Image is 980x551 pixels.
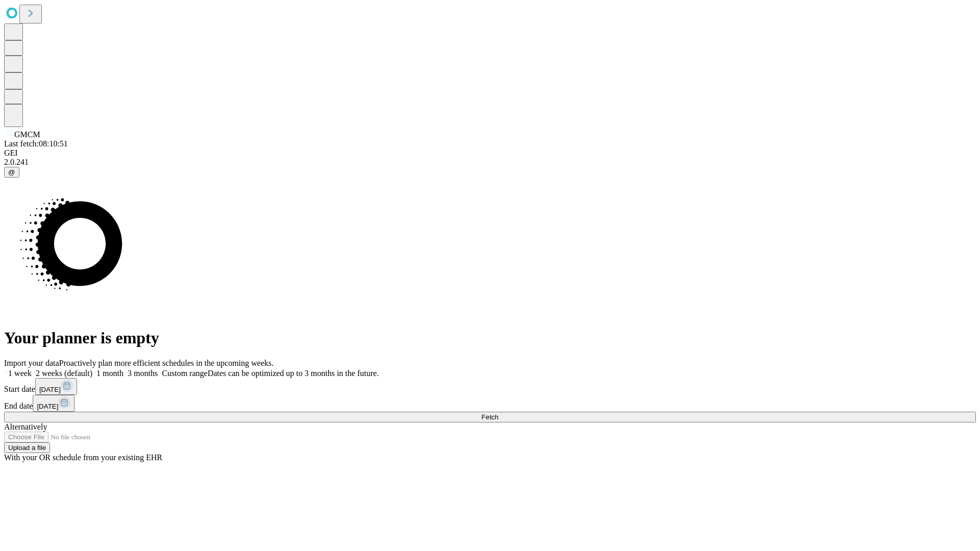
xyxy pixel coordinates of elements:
[96,369,124,378] span: 1 month
[4,412,976,422] button: Fetch
[4,395,976,412] div: End date
[37,403,58,410] span: [DATE]
[8,168,15,176] span: @
[128,369,158,378] span: 3 months
[162,369,207,378] span: Custom range
[35,378,77,395] button: [DATE]
[39,386,61,393] span: [DATE]
[481,413,498,421] span: Fetch
[4,453,162,462] span: With your OR schedule from your existing EHR
[59,359,274,367] span: Proactively plan more efficient schedules in the upcoming weeks.
[14,130,40,139] span: GMCM
[4,359,59,367] span: Import your data
[4,148,976,158] div: GEI
[4,139,68,148] span: Last fetch: 08:10:51
[33,395,75,412] button: [DATE]
[4,167,19,178] button: @
[4,442,50,453] button: Upload a file
[208,369,379,378] span: Dates can be optimized up to 3 months in the future.
[36,369,92,378] span: 2 weeks (default)
[4,329,976,347] h1: Your planner is empty
[4,378,976,395] div: Start date
[4,158,976,167] div: 2.0.241
[4,422,47,431] span: Alternatively
[8,369,32,378] span: 1 week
